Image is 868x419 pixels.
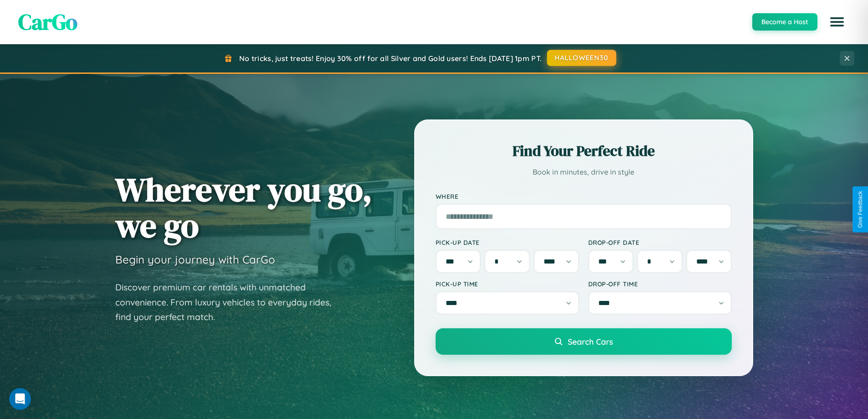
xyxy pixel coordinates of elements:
[436,328,732,355] button: Search Cars
[568,336,613,347] span: Search Cars
[436,141,732,161] h2: Find Your Perfect Ride
[857,191,863,228] div: Give Feedback
[436,280,579,288] label: Pick-up Time
[824,9,850,35] button: Open menu
[588,280,732,288] label: Drop-off Time
[436,192,732,200] label: Where
[9,388,31,410] iframe: Intercom live chat
[588,238,732,246] label: Drop-off Date
[547,50,616,66] button: HALLOWEEN30
[752,13,817,31] button: Become a Host
[115,171,372,243] h1: Wherever you go, we go
[436,166,732,179] p: Book in minutes, drive in style
[239,54,542,63] span: No tricks, just treats! Enjoy 30% off for all Silver and Gold users! Ends [DATE] 1pm PT.
[18,7,77,37] span: CarGo
[115,253,275,266] h3: Begin your journey with CarGo
[436,238,579,246] label: Pick-up Date
[115,280,343,325] p: Discover premium car rentals with unmatched convenience. From luxury vehicles to everyday rides, ...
